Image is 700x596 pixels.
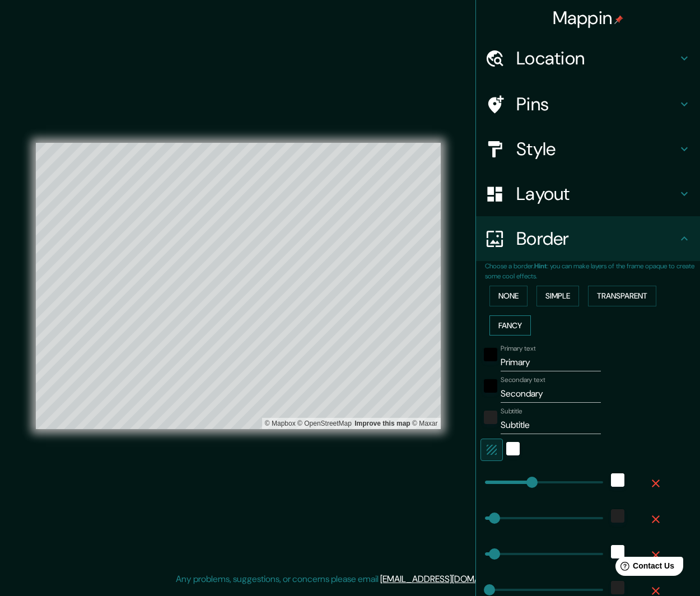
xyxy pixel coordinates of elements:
[476,127,700,171] div: Style
[354,420,410,427] a: Map feedback
[553,7,624,29] h4: Mappin
[176,572,520,586] p: Any problems, suggestions, or concerns please email .
[380,573,519,585] a: [EMAIL_ADDRESS][DOMAIN_NAME]
[516,93,678,115] h4: Pins
[412,420,438,427] a: Maxar
[611,581,624,594] button: color-222222
[476,36,700,81] div: Location
[611,473,624,487] button: white
[297,420,352,427] a: OpenStreetMap
[516,227,678,250] h4: Border
[501,407,522,416] label: Subtitle
[588,286,656,306] button: Transparent
[501,344,535,353] label: Primary text
[516,47,678,69] h4: Location
[476,82,700,127] div: Pins
[476,216,700,261] div: Border
[484,379,497,393] button: black
[506,442,520,455] button: white
[476,171,700,216] div: Layout
[611,509,624,523] button: color-222222
[600,552,688,584] iframe: Help widget launcher
[516,138,678,160] h4: Style
[534,262,547,271] b: Hint
[484,411,497,424] button: color-222222
[265,420,296,427] a: Mapbox
[484,348,497,361] button: black
[516,183,678,205] h4: Layout
[611,545,624,558] button: white
[614,15,623,24] img: pin-icon.png
[536,286,579,306] button: Simple
[489,286,528,306] button: None
[501,375,545,385] label: Secondary text
[485,261,700,281] p: Choose a border. : you can make layers of the frame opaque to create some cool effects.
[489,315,531,336] button: Fancy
